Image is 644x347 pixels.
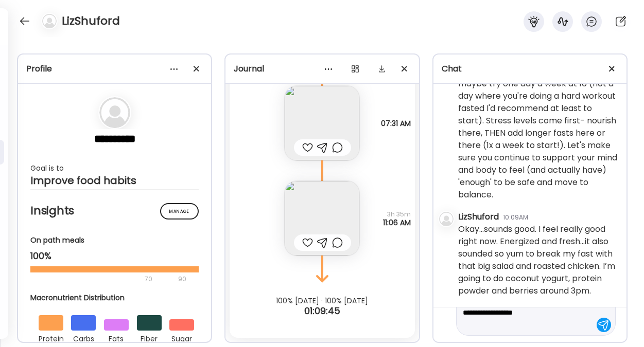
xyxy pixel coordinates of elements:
div: Journal [234,63,410,75]
img: images%2Fb4ckvHTGZGXnYlnA4XB42lPq5xF2%2FZ7tloCPeRcRozLkhLeeh%2FAwEeRBqWzm7q4RNalZ0S_240 [285,181,359,255]
div: fats [104,331,129,345]
div: 100% [DATE] · 100% [DATE] [225,297,419,305]
span: 11:06 AM [383,218,411,227]
img: images%2Fb4ckvHTGZGXnYlnA4XB42lPq5xF2%2FNPkxBqHsT3Xm9IwK3rLE%2FBQNYKBi2stAinB8BZZWe_240 [285,86,359,160]
div: Goal is to [30,162,199,174]
div: On path meals [30,235,199,246]
img: bg-avatar-default.svg [42,14,57,28]
div: Profile [26,63,203,75]
h2: Insights [30,203,199,218]
div: 90 [177,273,187,285]
div: Macronutrient Distribution [30,293,202,303]
span: 07:31 AM [381,119,411,127]
div: 100% [30,250,199,262]
div: Manage [160,203,199,220]
div: 70 [30,273,175,285]
h4: LizShuford [62,13,120,29]
div: Varying a fast day to day can be good. If you're finding 14 hours is typical maybe try one day a ... [458,53,618,201]
img: bg-avatar-default.svg [99,97,130,128]
div: Okay…sounds good. I feel really good right now. Energized and fresh…it also sounded so yum to bre... [458,223,618,297]
div: Chat [442,63,618,75]
div: carbs [71,331,96,345]
span: 3h 35m [383,210,411,218]
div: protein [39,331,63,345]
img: bg-avatar-default.svg [439,212,454,226]
div: LizShuford [458,211,499,223]
div: 10:09AM [503,213,528,222]
div: 01:09:45 [225,305,419,317]
div: sugar [169,331,194,345]
div: fiber [137,331,162,345]
div: Improve food habits [30,174,199,187]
